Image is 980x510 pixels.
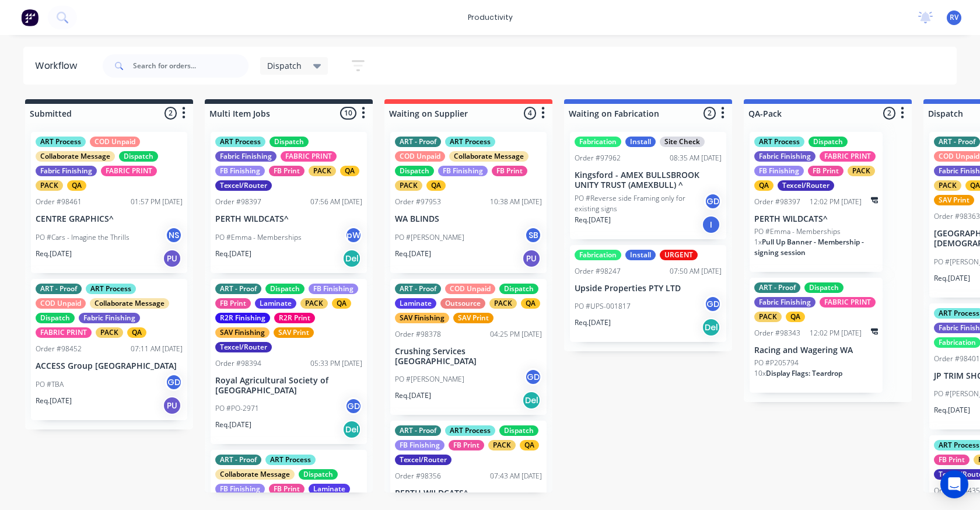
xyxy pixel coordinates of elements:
[704,295,722,313] div: GD
[133,54,249,78] input: Search for orders...
[342,420,361,439] div: Del
[488,440,516,450] div: PACK
[445,137,495,147] div: ART Process
[521,298,540,309] div: QA
[215,166,265,176] div: FB Finishing
[36,313,75,323] div: Dispatch
[754,166,804,176] div: FB Finishing
[934,455,970,465] div: FB Print
[395,151,445,162] div: COD Unpaid
[445,425,495,436] div: ART Process
[702,318,720,337] div: Del
[462,9,519,26] div: productivity
[660,137,705,147] div: Site Check
[215,327,269,338] div: SAV Finishing
[754,214,878,224] p: PERTH WILDCATS^
[36,166,97,176] div: Fabric Finishing
[36,197,82,207] div: Order #98461
[332,298,351,309] div: QA
[575,170,722,190] p: Kingsford - AMEX BULLSBROOK UNITY TRUST (AMEXBULL) ^
[395,298,436,309] div: Laminate
[934,137,980,147] div: ART - Proof
[522,391,541,410] div: Del
[786,312,805,322] div: QA
[215,484,265,494] div: FB Finishing
[575,317,611,328] p: Req. [DATE]
[754,237,864,257] span: Pull Up Banner - Membership - signing session
[395,313,449,323] div: SAV Finishing
[754,328,800,338] div: Order #98343
[36,180,63,191] div: PACK
[395,471,441,481] div: Order #98356
[754,282,800,293] div: ART - Proof
[215,455,261,465] div: ART - Proof
[215,284,261,294] div: ART - Proof
[269,137,309,147] div: Dispatch
[395,440,444,450] div: FB Finishing
[165,226,183,244] div: NS
[934,485,980,496] div: Order #98435
[575,215,611,225] p: Req. [DATE]
[395,180,422,191] div: PACK
[36,284,82,294] div: ART - Proof
[395,166,434,176] div: Dispatch
[215,214,362,224] p: PERTH WILDCATS^
[570,132,726,239] div: FabricationInstallSite CheckOrder #9796208:35 AM [DATE]Kingsford - AMEX BULLSBROOK UNITY TRUST (A...
[36,232,129,243] p: PO #Cars - Imagine the Thrills
[754,226,841,237] p: PO #Emma - Memberships
[131,344,183,354] div: 07:11 AM [DATE]
[31,132,187,273] div: ART ProcessCOD UnpaidCollaborate MessageDispatchFabric FinishingFABRIC PRINTPACKQAOrder #9846101:...
[575,137,621,147] div: Fabrication
[670,153,722,163] div: 08:35 AM [DATE]
[300,298,328,309] div: PACK
[131,197,183,207] div: 01:57 PM [DATE]
[36,151,115,162] div: Collaborate Message
[660,250,698,260] div: URGENT
[211,279,367,445] div: ART - ProofDispatchFB FinishingFB PrintLaminatePACKQAR2R FinishingR2R PrintSAV FinishingSAV Print...
[36,379,64,390] p: PO #TBA
[21,9,38,26] img: Factory
[754,237,762,247] span: 1 x
[808,166,843,176] div: FB Print
[215,313,270,323] div: R2R Finishing
[390,279,547,415] div: ART - ProofCOD UnpaidDispatchLaminateOutsourcePACKQASAV FinishingSAV PrintOrder #9837804:25 PM [D...
[31,279,187,420] div: ART - ProofART ProcessCOD UnpaidCollaborate MessageDispatchFabric FinishingFABRIC PRINTPACKQAOrde...
[299,469,338,480] div: Dispatch
[820,151,876,162] div: FABRIC PRINT
[625,137,656,147] div: Install
[670,266,722,277] div: 07:50 AM [DATE]
[704,193,722,210] div: GD
[395,347,542,366] p: Crushing Services [GEOGRAPHIC_DATA]
[269,484,304,494] div: FB Print
[86,284,136,294] div: ART Process
[449,151,528,162] div: Collaborate Message
[754,368,766,378] span: 10 x
[490,471,542,481] div: 07:43 AM [DATE]
[395,232,464,243] p: PO #[PERSON_NAME]
[702,215,720,234] div: I
[395,197,441,207] div: Order #97953
[36,298,86,309] div: COD Unpaid
[934,195,974,205] div: SAV Print
[754,180,773,191] div: QA
[395,137,441,147] div: ART - Proof
[754,345,878,355] p: Racing and Wagering WA
[426,180,446,191] div: QA
[36,396,72,406] p: Req. [DATE]
[96,327,123,338] div: PACK
[67,180,86,191] div: QA
[750,132,883,272] div: ART ProcessDispatchFabric FinishingFABRIC PRINTFB FinishingFB PrintPACKQATexcel/RouterOrder #9839...
[345,226,362,244] div: pW
[575,301,631,312] p: PO #UPS-001817
[490,329,542,340] div: 04:25 PM [DATE]
[395,214,542,224] p: WA BLINDS
[255,298,296,309] div: Laminate
[499,425,538,436] div: Dispatch
[274,327,314,338] div: SAV Print
[754,358,799,368] p: PO #P205794
[269,166,304,176] div: FB Print
[490,197,542,207] div: 10:38 AM [DATE]
[934,180,961,191] div: PACK
[575,266,621,277] div: Order #98247
[215,180,272,191] div: Texcel/Router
